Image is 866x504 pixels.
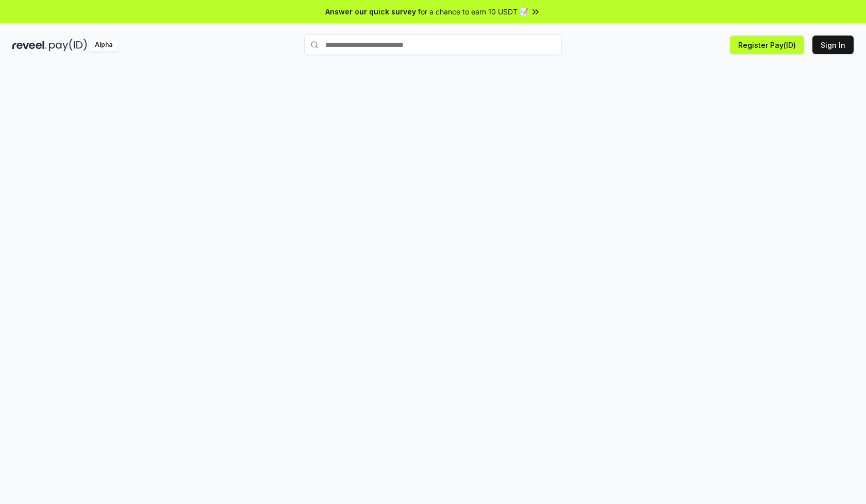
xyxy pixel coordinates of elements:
[12,39,47,51] img: reveel_dark
[812,36,854,54] button: Sign In
[418,6,528,17] span: for a chance to earn 10 USDT 📝
[325,6,416,17] span: Answer our quick survey
[89,39,118,51] div: Alpha
[49,39,87,51] img: pay_id
[730,36,804,54] button: Register Pay(ID)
